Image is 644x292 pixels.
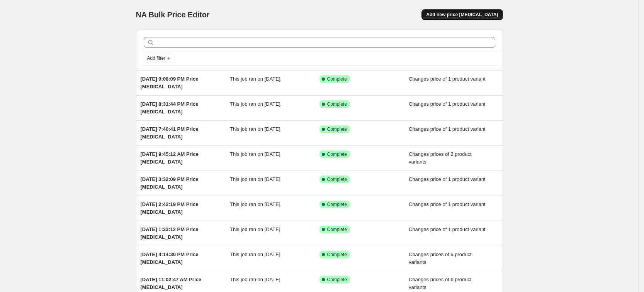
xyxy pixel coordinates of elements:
[327,201,347,208] span: Complete
[327,176,347,182] span: Complete
[141,226,199,240] span: [DATE] 1:33:12 PM Price [MEDICAL_DATA]
[327,76,347,82] span: Complete
[141,151,199,165] span: [DATE] 9:45:12 AM Price [MEDICAL_DATA]
[141,277,202,290] span: [DATE] 11:02:47 AM Price [MEDICAL_DATA]
[141,76,199,89] span: [DATE] 9:08:09 PM Price [MEDICAL_DATA]
[409,277,472,290] span: Changes prices of 6 product variants
[144,54,175,63] button: Add filter
[230,151,282,157] span: This job ran on [DATE].
[141,251,199,265] span: [DATE] 4:14:30 PM Price [MEDICAL_DATA]
[327,101,347,107] span: Complete
[409,126,486,132] span: Changes price of 1 product variant
[409,101,486,107] span: Changes price of 1 product variant
[136,10,210,19] span: NA Bulk Price Editor
[230,101,282,107] span: This job ran on [DATE].
[426,12,498,18] span: Add new price [MEDICAL_DATA]
[141,101,199,115] span: [DATE] 8:31:44 PM Price [MEDICAL_DATA]
[409,251,472,265] span: Changes prices of 9 product variants
[230,176,282,182] span: This job ran on [DATE].
[409,176,486,182] span: Changes price of 1 product variant
[409,226,486,232] span: Changes price of 1 product variant
[327,126,347,132] span: Complete
[327,151,347,157] span: Complete
[230,251,282,257] span: This job ran on [DATE].
[147,55,165,61] span: Add filter
[327,226,347,233] span: Complete
[230,76,282,82] span: This job ran on [DATE].
[141,201,199,215] span: [DATE] 2:42:19 PM Price [MEDICAL_DATA]
[230,277,282,282] span: This job ran on [DATE].
[327,251,347,258] span: Complete
[230,226,282,232] span: This job ran on [DATE].
[409,151,472,165] span: Changes prices of 2 product variants
[327,277,347,283] span: Complete
[409,201,486,207] span: Changes price of 1 product variant
[141,176,199,190] span: [DATE] 3:32:09 PM Price [MEDICAL_DATA]
[141,126,199,140] span: [DATE] 7:40:41 PM Price [MEDICAL_DATA]
[230,126,282,132] span: This job ran on [DATE].
[421,9,503,20] button: Add new price [MEDICAL_DATA]
[409,76,486,82] span: Changes price of 1 product variant
[230,201,282,207] span: This job ran on [DATE].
